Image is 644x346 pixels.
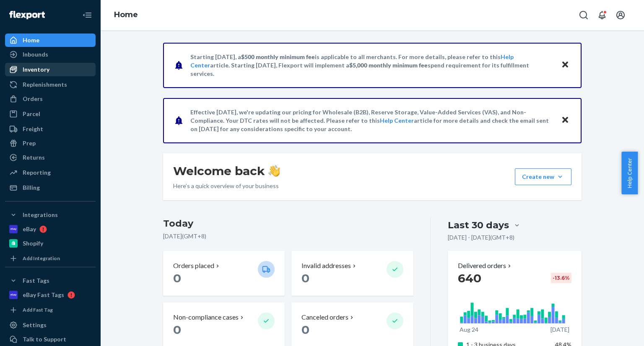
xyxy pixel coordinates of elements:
a: eBay [5,222,96,236]
h3: Today [163,217,413,230]
div: Orders [23,95,43,103]
div: Inbounds [23,50,48,59]
a: Add Integration [5,253,96,263]
a: Home [114,10,138,19]
a: Replenishments [5,78,96,91]
div: Add Integration [23,255,60,262]
button: Create new [515,168,571,185]
p: [DATE] ( GMT+8 ) [163,232,413,240]
img: hand-wave emoji [268,165,280,177]
a: Orders [5,92,96,106]
div: Integrations [23,211,58,219]
a: Inbounds [5,48,96,61]
p: Aug 24 [460,325,478,334]
p: Effective [DATE], we're updating our pricing for Wholesale (B2B), Reserve Storage, Value-Added Se... [190,108,553,133]
div: Billing [23,183,40,192]
a: Billing [5,181,96,194]
a: Reporting [5,166,96,179]
button: Close [560,59,571,71]
div: Returns [23,153,45,162]
div: Talk to Support [23,335,66,343]
img: Flexport logo [9,11,45,19]
p: Canceled orders [301,312,348,322]
span: $5,000 monthly minimum fee [349,62,428,69]
button: Orders placed 0 [163,251,285,296]
div: -13.6 % [551,273,571,283]
span: $500 monthly minimum fee [241,53,315,60]
div: Last 30 days [448,219,509,232]
div: Freight [23,125,43,133]
a: Talk to Support [5,333,96,346]
p: Starting [DATE], a is applicable to all merchants. For more details, please refer to this article... [190,53,553,78]
a: Help Center [380,117,414,124]
a: eBay Fast Tags [5,288,96,302]
div: Inventory [23,65,49,74]
h1: Welcome back [173,163,280,178]
button: Close [560,114,571,127]
div: Reporting [23,168,51,177]
button: Invalid addresses 0 [291,251,413,296]
button: Delivered orders [458,261,513,271]
p: Orders placed [173,261,214,271]
div: Add Fast Tag [23,306,53,313]
button: Open notifications [594,7,610,23]
div: Settings [23,321,47,329]
a: Freight [5,122,96,136]
div: eBay [23,225,36,233]
a: Parcel [5,107,96,121]
span: 0 [301,323,309,337]
a: Add Fast Tag [5,305,96,315]
div: Prep [23,139,36,147]
div: Parcel [23,110,40,118]
a: Prep [5,137,96,150]
button: Integrations [5,208,96,222]
span: 0 [301,271,309,285]
a: Shopify [5,237,96,250]
span: 640 [458,271,481,285]
a: Settings [5,318,96,332]
ol: breadcrumbs [107,3,145,27]
button: Fast Tags [5,274,96,287]
div: eBay Fast Tags [23,291,64,299]
p: Non-compliance cases [173,312,239,322]
p: [DATE] - [DATE] ( GMT+8 ) [448,233,514,242]
div: Fast Tags [23,276,49,285]
a: Home [5,34,96,47]
p: Here’s a quick overview of your business [173,182,280,190]
div: Replenishments [23,80,67,89]
p: [DATE] [551,325,569,334]
p: Invalid addresses [301,261,351,271]
a: Inventory [5,63,96,76]
button: Open account menu [612,7,629,23]
button: Open Search Box [575,7,592,23]
span: 0 [173,271,181,285]
span: 0 [173,323,181,337]
button: Help Center [621,152,638,194]
div: Home [23,36,39,44]
a: Returns [5,151,96,164]
div: Shopify [23,239,43,248]
button: Close Navigation [79,7,96,23]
